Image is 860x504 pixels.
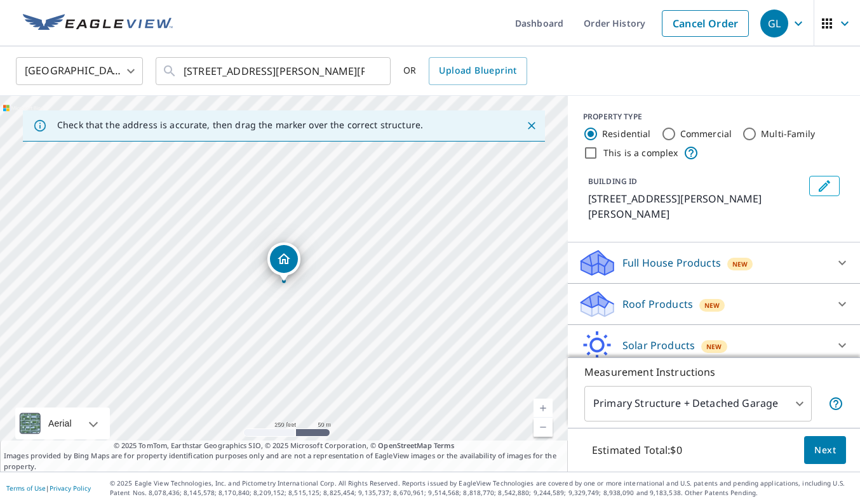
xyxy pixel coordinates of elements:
[23,14,173,33] img: EV Logo
[704,300,720,310] span: New
[804,436,846,465] button: Next
[523,117,540,134] button: Close
[809,176,840,196] button: Edit building 1
[680,128,732,140] label: Commercial
[603,147,678,159] label: This is a complex
[760,10,788,37] div: GL
[114,441,455,451] span: © 2025 TomTom, Earthstar Geographics SIO, © 2025 Microsoft Corporation, ©
[584,386,812,421] div: Primary Structure + Detached Garage
[578,248,850,278] div: Full House ProductsNew
[588,176,637,187] p: BUILDING ID
[6,484,46,493] a: Terms of Use
[582,436,692,464] p: Estimated Total: $0
[6,484,91,492] p: |
[814,442,836,458] span: Next
[403,57,527,85] div: OR
[622,338,695,353] p: Solar Products
[267,242,300,282] div: Dropped pin, building 1, Residential property, 2745 Jefferson Hwy Louisa, VA 23093
[622,255,721,270] p: Full House Products
[534,399,553,418] a: Current Level 17, Zoom In
[584,364,843,380] p: Measurement Instructions
[15,408,110,439] div: Aerial
[57,119,423,131] p: Check that the address is accurate, then drag the marker over the correct structure.
[662,10,749,37] a: Cancel Order
[434,441,455,450] a: Terms
[439,63,516,79] span: Upload Blueprint
[583,111,845,123] div: PROPERTY TYPE
[184,53,365,89] input: Search by address or latitude-longitude
[50,484,91,493] a: Privacy Policy
[16,53,143,89] div: [GEOGRAPHIC_DATA]
[602,128,651,140] label: Residential
[622,296,693,312] p: Roof Products
[588,191,804,222] p: [STREET_ADDRESS][PERSON_NAME][PERSON_NAME]
[378,441,431,450] a: OpenStreetMap
[534,418,553,437] a: Current Level 17, Zoom Out
[110,479,854,498] p: © 2025 Eagle View Technologies, Inc. and Pictometry International Corp. All Rights Reserved. Repo...
[578,330,850,361] div: Solar ProductsNew
[429,57,527,85] a: Upload Blueprint
[828,396,843,411] span: Your report will include the primary structure and a detached garage if one exists.
[706,342,722,352] span: New
[732,259,748,269] span: New
[761,128,815,140] label: Multi-Family
[578,289,850,319] div: Roof ProductsNew
[44,408,76,439] div: Aerial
